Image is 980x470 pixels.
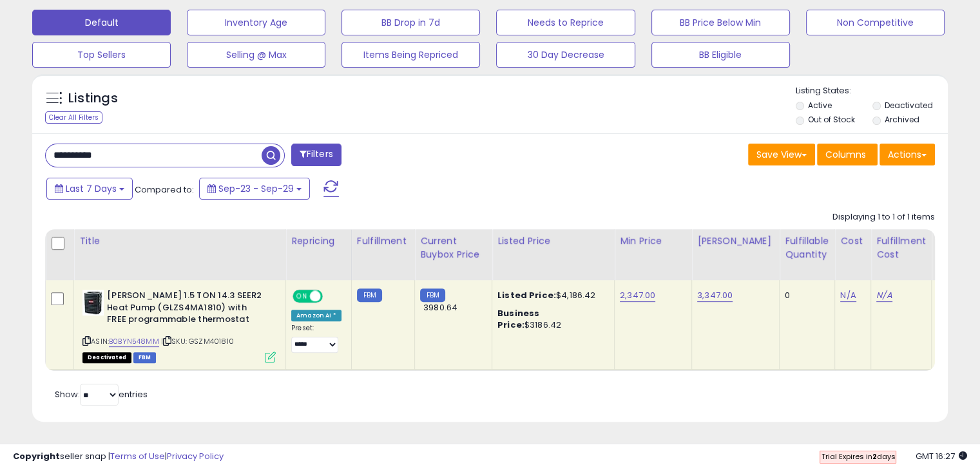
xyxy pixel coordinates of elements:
button: Top Sellers [32,42,171,68]
button: BB Eligible [651,42,790,68]
span: Last 7 Days [66,182,117,195]
b: Listed Price: [497,289,556,301]
span: 2025-10-7 16:27 GMT [916,450,967,462]
span: Show: entries [55,388,148,400]
div: seller snap | | [13,451,224,463]
button: Needs to Reprice [496,10,635,35]
div: [PERSON_NAME] [697,234,774,248]
a: Terms of Use [110,450,165,462]
div: Clear All Filters [45,111,102,124]
a: N/A [876,289,892,302]
button: Columns [817,144,878,165]
label: Archived [884,114,919,125]
a: Privacy Policy [167,450,224,462]
div: 0 [785,290,825,301]
button: 30 Day Decrease [496,42,635,68]
div: Fulfillable Quantity [785,234,829,261]
a: B0BYN548MM [109,336,159,347]
div: Fulfillment Cost [876,234,926,261]
button: Non Competitive [806,10,945,35]
div: Fulfillment [357,234,409,248]
span: OFF [321,291,341,302]
a: N/A [840,289,856,302]
button: BB Price Below Min [651,10,790,35]
label: Out of Stock [808,114,855,125]
button: Sep-23 - Sep-29 [199,178,310,200]
label: Deactivated [884,100,932,111]
img: 51XIC7axjCL._SL40_.jpg [82,290,104,315]
a: 3,347.00 [697,289,733,302]
div: Amazon AI * [291,310,341,321]
label: Active [808,100,832,111]
div: ASIN: [82,290,276,361]
span: Compared to: [135,183,194,196]
button: Actions [879,144,935,165]
button: Filters [291,144,341,166]
div: Listed Price [497,234,609,248]
div: $3186.42 [497,308,604,331]
small: FBM [357,288,382,302]
p: Listing States: [796,85,948,97]
div: Title [79,234,280,248]
button: Selling @ Max [187,42,325,68]
h5: Listings [68,89,118,108]
span: All listings that are unavailable for purchase on Amazon for any reason other than out-of-stock [82,352,131,363]
span: Trial Expires in days [821,451,895,462]
div: Displaying 1 to 1 of 1 items [832,211,935,223]
span: ON [294,291,310,302]
b: Business Price: [497,307,539,331]
div: Cost [840,234,865,248]
small: FBM [420,288,445,302]
b: 2 [872,451,876,462]
div: Current Buybox Price [420,234,486,261]
button: Inventory Age [187,10,325,35]
b: [PERSON_NAME] 1.5 TON 14.3 SEER2 Heat Pump (GLZS4MA1810) with FREE programmable thermostat [107,290,264,329]
button: Last 7 Days [46,178,133,200]
span: Columns [825,148,866,161]
button: BB Drop in 7d [341,10,480,35]
button: Save View [748,144,815,165]
span: Sep-23 - Sep-29 [218,182,294,195]
div: Repricing [291,234,346,248]
a: 2,347.00 [620,289,655,302]
span: | SKU: GSZM401810 [161,336,234,346]
strong: Copyright [13,450,60,462]
button: Default [32,10,171,35]
span: 3980.64 [423,301,457,314]
div: Min Price [620,234,686,248]
div: $4,186.42 [497,290,604,301]
div: Preset: [291,324,341,353]
button: Items Being Repriced [341,42,480,68]
span: FBM [133,352,157,363]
